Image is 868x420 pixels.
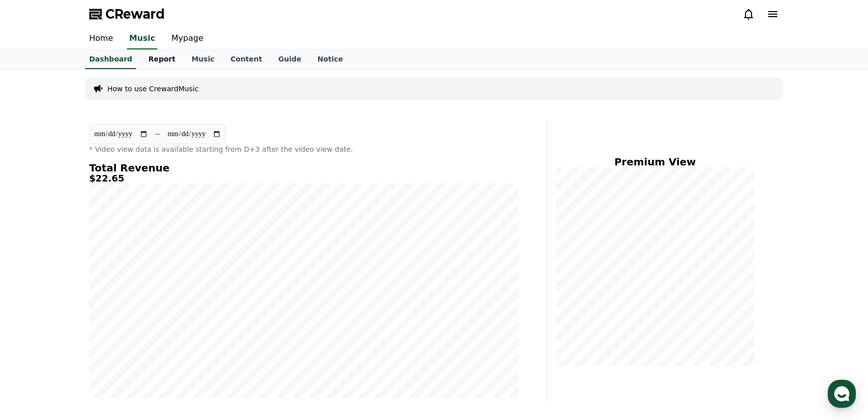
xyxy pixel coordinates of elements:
a: Home [3,320,67,345]
h5: $22.65 [89,173,519,184]
a: Music [183,50,222,69]
span: Settings [149,335,174,343]
a: Mypage [163,28,211,49]
span: Messages [84,335,113,343]
a: Dashboard [85,50,136,69]
p: ~ [154,128,161,140]
a: Notice [309,50,351,69]
a: How to use CrewardMusic [107,84,199,94]
a: Music [127,28,157,49]
a: Settings [130,320,194,345]
a: Report [140,50,183,69]
h4: Total Revenue [89,162,519,173]
p: * Video view data is available starting from D+3 after the video view date. [89,144,519,154]
a: Guide [270,50,309,69]
h4: Premium View [555,156,755,167]
span: CReward [105,6,165,22]
a: Content [222,50,270,69]
a: Home [81,28,121,49]
span: Home [26,335,43,343]
a: Messages [67,320,130,345]
a: CReward [89,6,165,22]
